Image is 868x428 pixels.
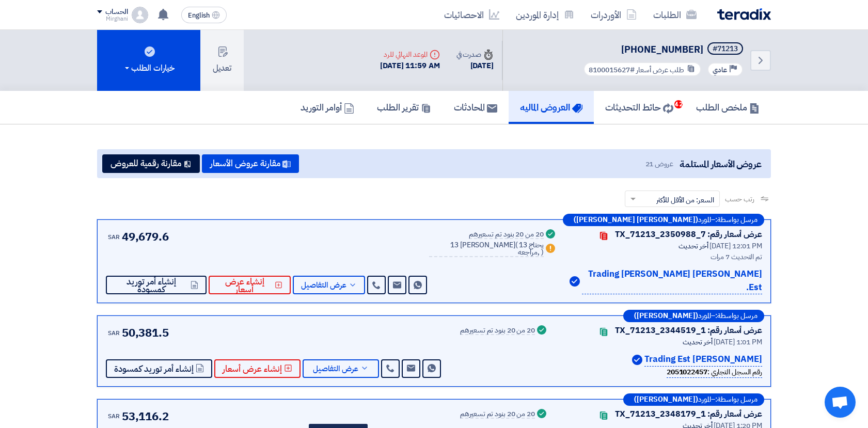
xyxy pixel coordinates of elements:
span: [PHONE_NUMBER] [621,42,703,56]
b: ([PERSON_NAME]) [634,396,698,403]
a: العروض الماليه [509,91,594,124]
span: أخر تحديث [683,337,712,347]
div: 20 من 20 بنود تم تسعيرهم [460,327,535,335]
img: Teradix logo [717,8,771,20]
a: إدارة الموردين [508,3,582,27]
span: SAR [108,328,120,338]
span: عروض الأسعار المستلمة [680,157,762,171]
div: عرض أسعار رقم: TX_71213_2344519_1 [615,324,762,337]
span: [DATE] 12:01 PM [709,241,762,251]
div: 20 من 20 بنود تم تسعيرهم [469,231,544,239]
span: [DATE] 1:01 PM [714,337,762,347]
span: 53,116.2 [122,408,169,425]
img: Verified Account [570,276,580,287]
a: Open chat [825,387,856,418]
p: [PERSON_NAME] Trading Est [644,353,762,367]
div: الموعد النهائي للرد [380,49,440,60]
div: تم التحديث 7 مرات [570,251,762,262]
div: [DATE] 11:59 AM [380,60,440,72]
button: تعديل [200,30,244,91]
div: #71213 [713,45,738,53]
div: [DATE] [456,60,494,72]
span: إنشاء عرض أسعار [217,278,273,293]
span: 50,381.5 [122,324,169,341]
span: إنشاء أمر توريد كمسودة [114,278,188,293]
span: مرسل بواسطة: [715,396,757,403]
span: عرض التفاصيل [313,365,358,373]
button: English [181,7,227,23]
a: الطلبات [645,3,705,27]
span: #8100015627 [589,65,635,75]
span: 49,679.6 [122,228,169,245]
img: profile_test.png [132,7,148,23]
b: 2051022457 [667,367,707,377]
div: – [623,310,764,322]
span: عروض 21 [645,158,673,169]
b: ([PERSON_NAME]) [634,312,698,320]
span: مرسل بواسطة: [715,312,757,320]
button: إنشاء عرض أسعار [209,276,290,294]
div: Mirghani [97,16,128,22]
div: صدرت في [456,49,494,60]
h5: المحادثات [454,101,497,113]
div: الحساب [105,8,128,17]
div: رقم السجل التجاري : [667,367,762,378]
div: – [563,214,764,226]
h5: حائط التحديثات [605,101,673,113]
button: إنشاء أمر توريد كمسودة [106,359,212,378]
a: المحادثات [443,91,509,124]
span: المورد [698,396,711,403]
span: عادي [713,65,727,75]
h5: تقرير الطلب [377,101,431,113]
span: المورد [698,312,711,320]
span: SAR [108,232,120,242]
span: SAR [108,411,120,421]
div: 20 من 20 بنود تم تسعيرهم [460,410,535,419]
button: مقارنة عروض الأسعار [202,154,299,173]
span: إنشاء أمر توريد كمسودة [114,365,194,373]
div: عرض أسعار رقم: TX_71213_2350988_7 [615,228,762,241]
div: عرض أسعار رقم: TX_71213_2348179_1 [615,408,762,420]
button: عرض التفاصيل [293,276,366,294]
span: English [188,12,210,19]
b: ([PERSON_NAME] [PERSON_NAME]) [574,216,698,224]
button: عرض التفاصيل [303,359,379,378]
a: حائط التحديثات42 [594,91,685,124]
span: 13 يحتاج مراجعه, [518,240,543,258]
h5: العروض الماليه [520,101,582,113]
span: أخر تحديث [678,241,708,251]
button: خيارات الطلب [97,30,200,91]
h5: أوامر التوريد [301,101,354,113]
span: ) [541,247,544,258]
span: عرض التفاصيل [301,281,346,289]
span: ( [515,240,518,250]
img: Verified Account [632,355,642,365]
div: خيارات الطلب [123,62,175,74]
h5: 4087-911-8100015627 [581,42,745,57]
button: مقارنة رقمية للعروض [102,154,200,173]
div: – [623,393,764,406]
a: أوامر التوريد [289,91,366,124]
a: تقرير الطلب [366,91,443,124]
span: طلب عرض أسعار [636,65,684,75]
h5: ملخص الطلب [696,101,760,113]
a: الأوردرات [582,3,645,27]
span: رتب حسب [725,194,754,204]
a: الاحصائيات [436,3,508,27]
button: إنشاء عرض أسعار [214,359,301,378]
a: ملخص الطلب [685,91,771,124]
span: المورد [698,216,711,224]
div: 13 [PERSON_NAME] [429,242,543,257]
p: [PERSON_NAME] [PERSON_NAME] Trading Est. [582,267,762,294]
span: إنشاء عرض أسعار [223,365,282,373]
span: السعر: من الأقل للأكثر [656,195,714,205]
button: إنشاء أمر توريد كمسودة [106,276,207,294]
span: 42 [674,100,683,108]
span: مرسل بواسطة: [715,216,757,224]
